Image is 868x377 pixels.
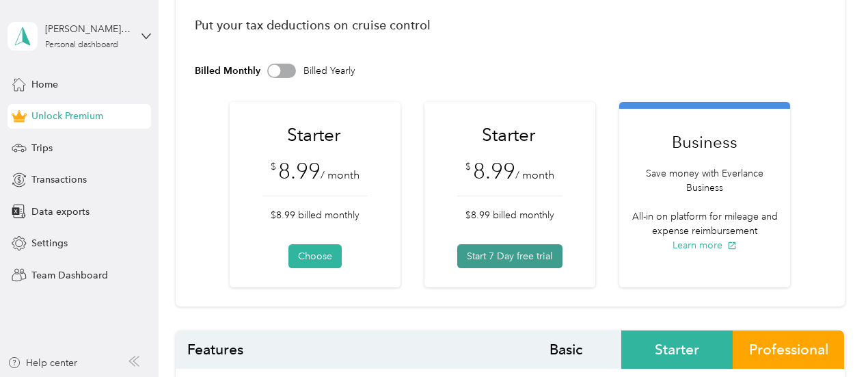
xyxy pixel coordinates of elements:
h1: Starter [457,123,560,147]
span: Home [31,77,58,92]
span: Data exports [31,205,90,219]
h1: Business [627,130,783,154]
p: Billed Monthly [195,64,260,78]
p: All-in on platform for mileage and expense reimbursement [627,209,783,238]
span: $ [465,159,471,174]
iframe: Everlance-gr Chat Button Frame [791,300,868,377]
span: Settings [31,236,68,250]
div: Personal dashboard [45,41,118,49]
p: $8.99 billed monthly [262,208,368,222]
span: Starter [621,330,733,369]
span: Transactions [31,172,87,187]
button: Choose [288,244,342,268]
span: Professional [733,330,844,369]
div: [PERSON_NAME][EMAIL_ADDRESS][DOMAIN_NAME] [45,22,131,36]
h1: Put your tax deductions on cruise control [195,18,826,32]
span: Unlock Premium [31,109,103,123]
span: 8.99 [473,158,515,184]
p: $8.99 billed monthly [457,208,562,222]
span: Features [176,330,510,369]
p: Save money with Everlance Business [627,166,783,195]
button: Help center [8,356,77,370]
span: Basic [510,330,621,369]
p: Billed Yearly [303,64,355,78]
button: Learn more [673,238,737,252]
span: Team Dashboard [31,268,108,283]
span: / month [515,168,554,182]
span: $ [271,159,276,174]
h1: Starter [262,123,365,147]
span: Trips [31,141,53,155]
button: Start 7 Day free trial [457,244,562,268]
span: 8.99 [278,158,321,184]
span: / month [321,168,360,182]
